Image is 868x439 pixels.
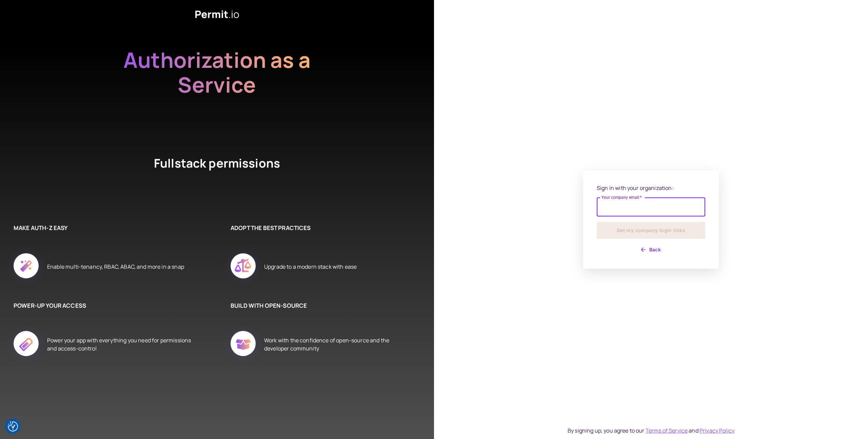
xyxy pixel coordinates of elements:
[14,224,197,232] h6: MAKE AUTH-Z EASY
[14,301,197,310] h6: POWER-UP YOUR ACCESS
[264,246,357,288] div: Upgrade to a modern stack with ease
[597,222,705,239] button: Get my company login links
[597,244,705,255] button: Back
[47,246,184,288] div: Enable multi-tenancy, RBAC, ABAC, and more in a snap
[47,323,197,365] div: Power your app with everything you need for permissions and access-control
[231,301,414,310] h6: BUILD WITH OPEN-SOURCE
[231,224,414,232] h6: ADOPT THE BEST PRACTICES
[129,155,305,196] h4: Fullstack permissions
[264,323,414,365] div: Work with the confidence of open-source and the developer community
[102,47,332,122] h2: Authorization as a Service
[699,427,734,434] a: Privacy Policy
[8,421,18,432] img: Revisit consent button
[646,427,688,434] a: Terms of Service
[568,426,734,435] div: By signing up, you agree to our and
[601,194,642,200] label: Your company email
[597,184,705,192] p: Sign in with your organization:
[8,421,18,432] button: Consent Preferences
